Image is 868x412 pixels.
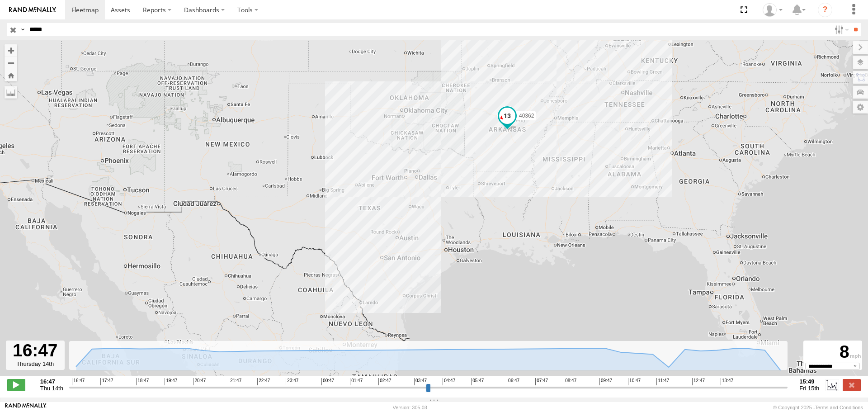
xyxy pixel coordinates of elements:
[40,378,63,385] strong: 16:47
[378,378,391,385] span: 02:47
[193,378,206,385] span: 20:47
[818,3,832,17] i: ?
[257,378,270,385] span: 22:47
[853,101,868,114] label: Map Settings
[721,378,733,385] span: 13:47
[5,69,17,81] button: Zoom Home
[5,57,17,69] button: Zoom out
[773,405,863,410] div: © Copyright 2025 -
[5,44,17,57] button: Zoom in
[165,378,177,385] span: 19:47
[229,378,241,385] span: 21:47
[815,405,863,410] a: Terms and Conditions
[414,378,427,385] span: 03:47
[628,378,641,385] span: 10:47
[321,378,334,385] span: 00:47
[692,378,705,385] span: 12:47
[5,403,47,412] a: Visit our Website
[286,378,298,385] span: 23:47
[40,385,63,392] span: Thu 14th Aug 2025
[471,378,484,385] span: 05:47
[100,378,113,385] span: 17:47
[805,342,861,363] div: 8
[19,23,26,36] label: Search Query
[393,405,427,410] div: Version: 305.03
[136,378,149,385] span: 18:47
[507,378,519,385] span: 06:47
[599,378,612,385] span: 09:47
[9,7,56,13] img: rand-logo.svg
[656,378,669,385] span: 11:47
[759,3,786,17] div: Caseta Laredo TX
[519,113,534,119] span: 40362
[535,378,548,385] span: 07:47
[799,378,819,385] strong: 15:49
[350,378,363,385] span: 01:47
[72,378,85,385] span: 16:47
[7,379,25,391] label: Play/Stop
[799,385,819,392] span: Fri 15th Aug 2025
[443,378,455,385] span: 04:47
[843,379,861,391] label: Close
[5,86,17,99] label: Measure
[831,23,850,36] label: Search Filter Options
[564,378,576,385] span: 08:47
